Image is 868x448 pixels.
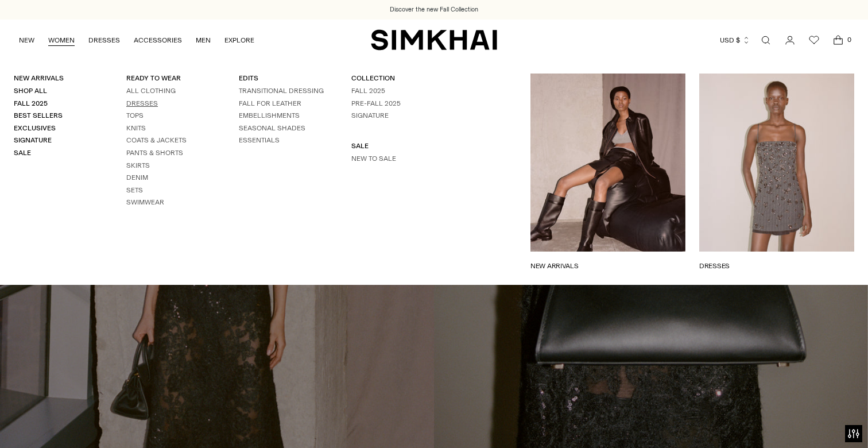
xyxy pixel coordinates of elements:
a: Wishlist [803,29,826,52]
a: DRESSES [88,28,120,53]
span: 0 [844,34,854,45]
a: NEW [19,28,34,53]
a: Open cart modal [827,29,850,52]
a: Go to the account page [778,29,801,52]
a: MEN [196,28,211,53]
button: USD $ [720,28,750,53]
a: EXPLORE [224,28,254,53]
a: ACCESSORIES [134,28,182,53]
a: Open search modal [754,29,777,52]
a: WOMEN [48,28,75,53]
a: SIMKHAI [371,29,497,51]
a: Discover the new Fall Collection [390,5,478,14]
